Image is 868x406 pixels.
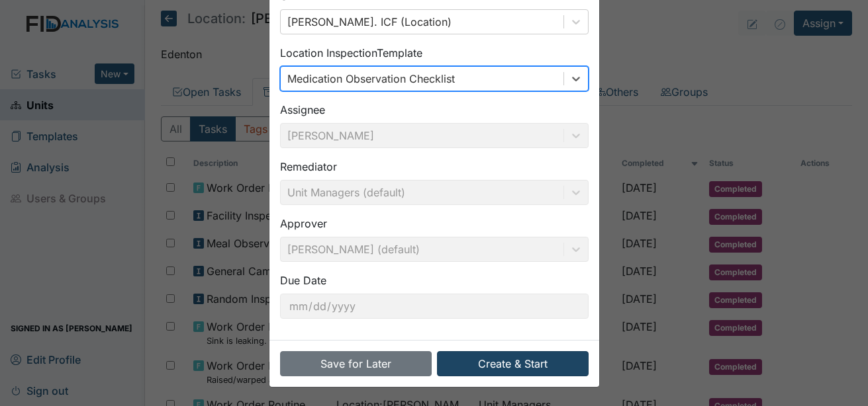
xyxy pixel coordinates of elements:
label: Approver [280,216,327,231]
div: [PERSON_NAME]. ICF (Location) [287,14,452,30]
button: Save for Later [280,351,432,376]
button: Create & Start [437,351,589,376]
label: Location Inspection Template [280,45,422,61]
label: Assignee [280,102,325,118]
div: Medication Observation Checklist [287,71,455,87]
label: Due Date [280,272,326,288]
label: Remediator [280,159,337,175]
